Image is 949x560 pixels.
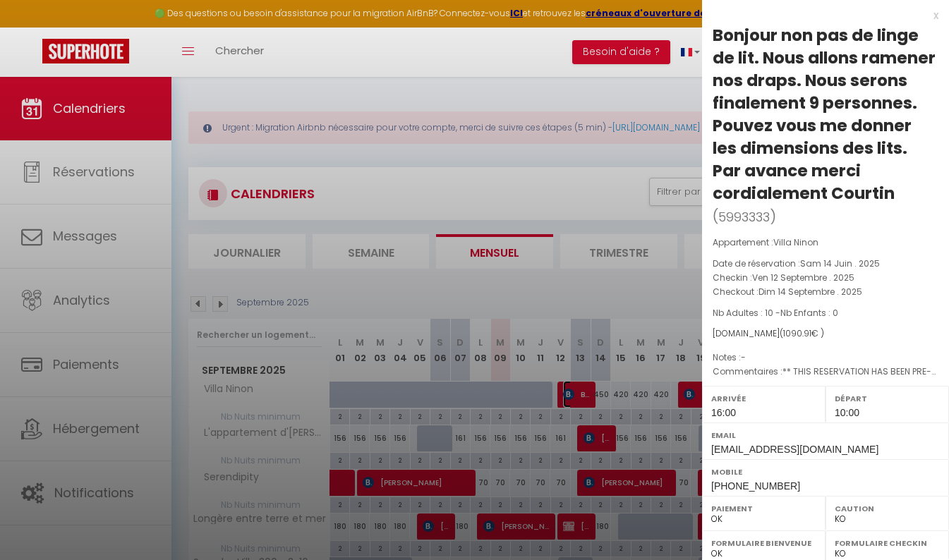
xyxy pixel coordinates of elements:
[713,351,938,365] p: Notes :
[711,465,940,479] label: Mobile
[713,365,938,379] p: Commentaires :
[773,236,818,248] span: Villa Ninon
[780,307,838,319] span: Nb Enfants : 0
[713,307,838,319] span: Nb Adultes : 10 -
[758,286,862,298] span: Dim 14 Septembre . 2025
[800,257,880,269] span: Sam 14 Juin . 2025
[711,391,816,406] label: Arrivée
[783,327,811,339] span: 1090.91
[711,480,800,492] span: [PHONE_NUMBER]
[11,6,54,48] button: Ouvrir le widget de chat LiveChat
[711,428,940,442] label: Email
[713,207,776,226] span: ( )
[713,24,938,205] div: Bonjour non pas de linge de lit. Nous allons ramener nos draps. Nous serons finalement 9 personne...
[713,285,938,299] p: Checkout :
[711,536,816,550] label: Formulaire Bienvenue
[711,407,736,418] span: 16:00
[752,272,854,284] span: Ven 12 Septembre . 2025
[835,536,940,550] label: Formulaire Checkin
[741,351,746,363] span: -
[713,257,938,271] p: Date de réservation :
[713,271,938,285] p: Checkin :
[713,327,938,341] div: [DOMAIN_NAME]
[711,444,878,455] span: [EMAIL_ADDRESS][DOMAIN_NAME]
[835,407,859,418] span: 10:00
[780,327,824,339] span: ( € )
[713,236,938,250] p: Appartement :
[711,501,816,516] label: Paiement
[835,391,940,406] label: Départ
[835,501,940,516] label: Caution
[702,7,938,24] div: x
[718,208,770,226] span: 5993333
